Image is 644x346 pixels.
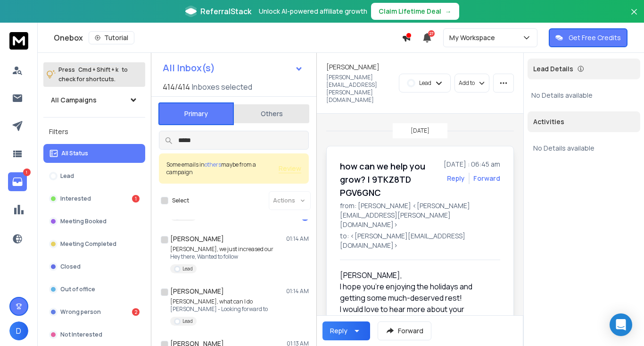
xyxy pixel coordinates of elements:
[473,174,500,183] div: Forward
[628,6,640,28] button: Close banner
[259,7,367,16] p: Unlock AI-powered affiliate growth
[444,160,500,169] p: [DATE] : 06:45 am
[43,325,145,344] button: Not Interested
[371,3,459,20] button: Claim Lifetime Deal→
[60,218,107,225] p: Meeting Booked
[54,31,402,44] div: Onebox
[286,287,309,295] p: 01:14 AM
[60,172,74,180] p: Lead
[77,64,120,75] span: Cmd + Shift + k
[51,95,97,105] h1: All Campaigns
[170,298,268,305] p: [PERSON_NAME], what can I do
[23,169,31,176] p: 1
[43,303,145,321] button: Wrong person2
[9,321,28,340] button: D
[60,240,116,248] p: Meeting Completed
[449,33,499,42] p: My Workspace
[182,318,193,325] p: Lead
[166,161,279,176] div: Some emails in maybe from a campaign
[170,305,268,313] p: [PERSON_NAME] - Looking forward to
[170,245,273,253] p: [PERSON_NAME], we just increased our
[43,189,145,208] button: Interested1
[43,125,145,138] h3: Filters
[322,321,370,340] button: Reply
[340,281,493,304] p: I hope you're enjoying the holidays and getting some much-deserved rest!
[419,79,431,87] p: Lead
[60,286,95,293] p: Out of office
[326,62,380,72] h1: [PERSON_NAME]
[60,263,81,270] p: Closed
[378,321,431,340] button: Forward
[447,174,465,183] button: Reply
[172,197,189,204] label: Select
[533,143,635,153] p: No Details available
[170,253,273,261] p: Hey there, Wanted to follow
[286,235,309,243] p: 01:14 AM
[200,6,251,17] span: ReferralStack
[428,30,435,37] span: 27
[132,308,140,316] div: 2
[340,231,500,250] p: to: <[PERSON_NAME][EMAIL_ADDRESS][DOMAIN_NAME]>
[459,79,475,87] p: Add to
[610,313,632,336] div: Open Intercom Messenger
[43,167,145,186] button: Lead
[43,144,145,163] button: All Status
[163,81,190,93] span: 414 / 414
[182,265,193,272] p: Lead
[43,212,145,231] button: Meeting Booked
[60,308,101,316] p: Wrong person
[326,74,393,104] p: [PERSON_NAME][EMAIL_ADDRESS][PERSON_NAME][DOMAIN_NAME]
[205,160,221,169] span: others
[279,164,301,173] button: Review
[170,287,224,296] h1: [PERSON_NAME]
[43,91,145,110] button: All Campaigns
[132,195,140,203] div: 1
[89,31,134,44] button: Tutorial
[43,235,145,253] button: Meeting Completed
[163,63,215,73] h1: All Inbox(s)
[531,91,636,100] p: No Details available
[234,103,309,124] button: Others
[569,33,621,42] p: Get Free Credits
[60,331,102,338] p: Not Interested
[8,172,27,191] a: 1
[445,7,452,16] span: →
[340,160,438,199] h1: how can we help you grow? | 9TKZ8TD PGV6GNC
[330,326,347,336] div: Reply
[58,65,128,84] p: Press to check for shortcuts.
[43,257,145,276] button: Closed
[528,111,640,132] div: Activities
[549,28,627,47] button: Get Free Credits
[170,234,224,244] h1: [PERSON_NAME]
[533,64,573,74] p: Lead Details
[192,81,252,93] h3: Inboxes selected
[43,280,145,299] button: Out of office
[158,102,234,125] button: Primary
[155,59,311,77] button: All Inbox(s)
[60,195,91,203] p: Interested
[340,201,500,229] p: from: [PERSON_NAME] <[PERSON_NAME][EMAIL_ADDRESS][PERSON_NAME][DOMAIN_NAME]>
[340,270,493,281] p: [PERSON_NAME],
[411,127,429,135] p: [DATE]
[61,150,88,157] p: All Status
